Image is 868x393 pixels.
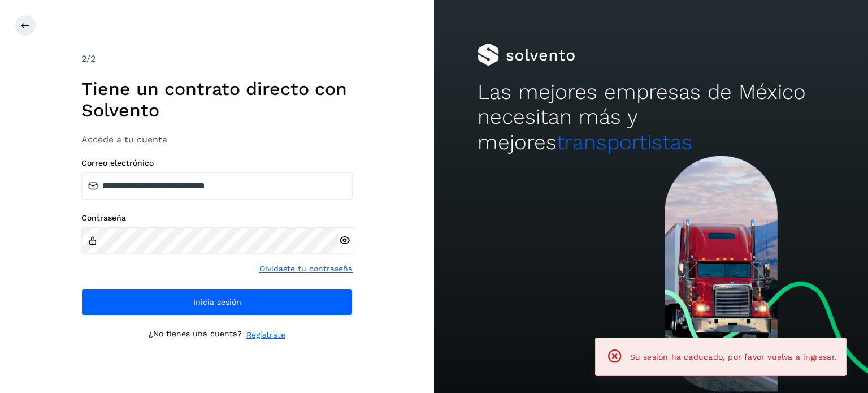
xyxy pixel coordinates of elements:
button: Inicia sesión [81,288,353,316]
label: Contraseña [81,213,353,223]
a: Olvidaste tu contraseña [259,263,353,275]
h2: Las mejores empresas de México necesitan más y mejores [478,80,824,155]
h1: Tiene un contrato directo con Solvento [81,78,353,122]
p: ¿No tienes una cuenta? [149,329,242,341]
div: /2 [81,52,353,66]
span: Inicia sesión [193,298,241,306]
a: Regístrate [246,329,285,341]
span: Su sesión ha caducado, por favor vuelva a ingresar. [630,352,837,361]
span: transportistas [557,130,692,154]
span: 2 [81,53,86,64]
h3: Accede a tu cuenta [81,134,353,145]
label: Correo electrónico [81,158,353,168]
